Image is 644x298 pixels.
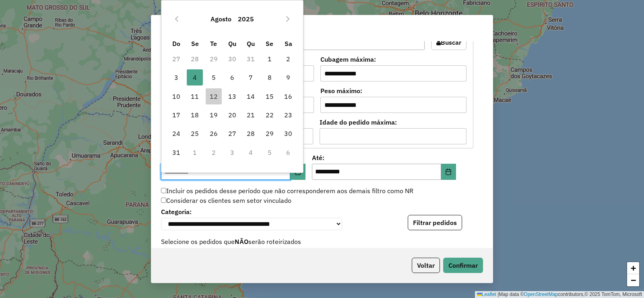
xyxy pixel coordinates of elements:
[242,143,260,162] td: 4
[161,196,291,205] label: Considerar os clientes sem setor vinculado
[167,68,186,87] td: 3
[266,40,273,48] span: Se
[260,68,279,87] td: 8
[186,68,204,87] td: 4
[186,50,204,68] td: 28
[168,107,184,123] span: 17
[186,124,204,143] td: 25
[191,40,199,48] span: Se
[223,68,242,87] td: 6
[223,87,242,106] td: 13
[281,13,294,25] button: Next Month
[260,50,279,68] td: 1
[167,50,186,68] td: 27
[161,207,342,217] label: Categoria:
[206,69,222,85] span: 5
[204,68,223,87] td: 5
[207,9,235,29] button: Choose Month
[279,106,297,124] td: 23
[204,124,223,143] td: 26
[243,125,259,142] span: 28
[235,9,257,29] button: Choose Year
[262,88,278,104] span: 15
[187,69,203,85] span: 4
[168,88,184,104] span: 10
[431,35,466,50] button: Buscar
[170,13,183,25] button: Previous Month
[260,106,279,124] td: 22
[280,88,296,104] span: 16
[243,88,259,104] span: 14
[223,143,242,162] td: 3
[524,292,558,297] a: OpenStreetMap
[187,125,203,142] span: 25
[156,237,488,246] span: Selecione os pedidos que serão roteirizados
[242,68,260,87] td: 7
[242,50,260,68] td: 31
[228,40,236,48] span: Qu
[631,275,636,285] span: −
[280,125,296,142] span: 30
[167,106,186,124] td: 17
[279,50,297,68] td: 2
[223,124,242,143] td: 27
[279,87,297,106] td: 16
[224,69,240,85] span: 6
[167,143,186,162] td: 31
[167,87,186,106] td: 10
[223,106,242,124] td: 20
[412,258,440,273] button: Voltar
[204,143,223,162] td: 2
[161,188,166,193] input: Incluir os pedidos desse período que não corresponderem aos demais filtro como NR
[627,274,639,286] a: Zoom out
[235,238,248,246] strong: NÃO
[262,107,278,123] span: 22
[279,124,297,143] td: 30
[224,125,240,142] span: 27
[242,106,260,124] td: 21
[187,107,203,123] span: 18
[320,86,466,96] label: Peso máximo:
[627,262,639,274] a: Zoom in
[441,164,456,180] button: Choose Date
[206,125,222,142] span: 26
[260,143,279,162] td: 5
[223,50,242,68] td: 30
[167,124,186,143] td: 24
[280,107,296,123] span: 23
[260,87,279,106] td: 15
[204,106,223,124] td: 19
[475,291,644,298] div: Map data © contributors,© 2025 TomTom, Microsoft
[312,153,456,163] label: Até:
[262,51,278,67] span: 1
[243,69,259,85] span: 7
[204,50,223,68] td: 29
[279,143,297,162] td: 6
[497,292,499,297] span: |
[280,69,296,85] span: 9
[168,144,184,160] span: 31
[320,117,467,127] label: Idade do pedido máxima:
[224,88,240,104] span: 13
[186,106,204,124] td: 18
[260,124,279,143] td: 29
[168,69,184,85] span: 3
[210,40,217,48] span: Te
[186,87,204,106] td: 11
[187,88,203,104] span: 11
[204,87,223,106] td: 12
[408,215,462,230] button: Filtrar pedidos
[477,292,496,297] a: Leaflet
[242,124,260,143] td: 28
[285,40,292,48] span: Sa
[262,125,278,142] span: 29
[247,40,255,48] span: Qu
[186,143,204,162] td: 1
[161,186,413,196] label: Incluir os pedidos desse período que não corresponderem aos demais filtro como NR
[242,87,260,106] td: 14
[243,107,259,123] span: 21
[279,68,297,87] td: 9
[172,40,180,48] span: Do
[224,107,240,123] span: 20
[443,258,483,273] button: Confirmar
